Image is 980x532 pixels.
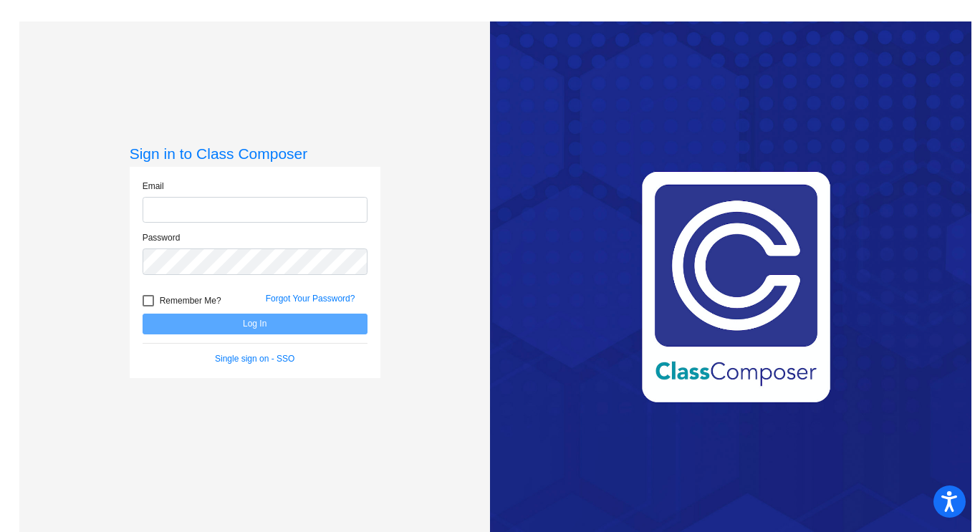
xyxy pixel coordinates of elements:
button: Log In [143,314,367,334]
label: Email [143,180,164,193]
span: Remember Me? [160,292,221,309]
a: Single sign on - SSO [215,354,294,364]
a: Forgot Your Password? [266,294,355,304]
label: Password [143,231,181,244]
h3: Sign in to Class Composer [130,145,380,163]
